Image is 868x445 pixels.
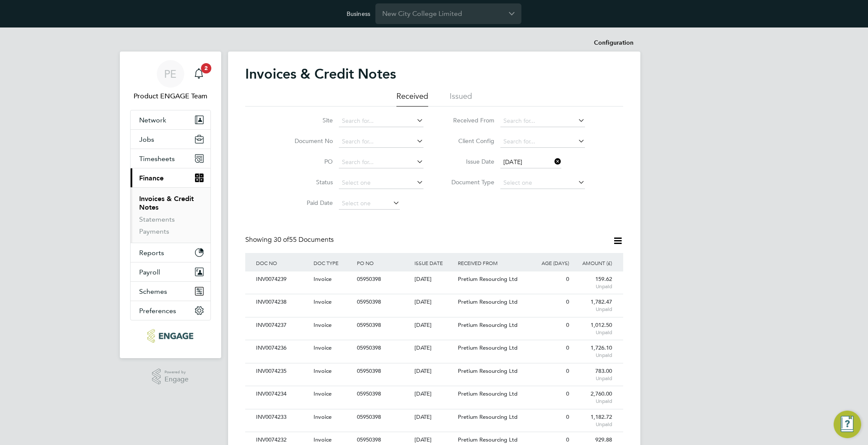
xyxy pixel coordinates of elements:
span: 05950398 [357,275,381,283]
div: 1,012.50 [571,317,615,340]
div: INV0074236 [254,340,311,356]
span: Pretium Resourcing Ltd [458,275,518,283]
span: Invoice [314,367,332,375]
a: Go to home page [130,329,211,343]
span: Schemes [139,287,167,296]
span: 05950398 [357,367,381,375]
div: 1,182.72 [571,409,615,432]
span: 05950398 [357,413,381,421]
div: PO NO [355,253,412,273]
h2: Invoices & Credit Notes [245,65,396,82]
span: Jobs [139,135,154,143]
div: Finance [131,187,210,243]
button: Network [131,110,210,129]
span: 05950398 [357,298,381,305]
span: 0 [566,298,569,305]
div: 2,760.00 [571,386,615,408]
label: Client Config [445,137,494,145]
label: Document Type [445,178,494,186]
span: Pretium Resourcing Ltd [458,436,518,443]
span: 0 [566,321,569,329]
input: Search for... [339,115,423,127]
span: Pretium Resourcing Ltd [458,298,518,305]
span: Network [139,116,166,124]
label: Status [283,178,333,186]
div: 1,726.10 [571,340,615,363]
button: Finance [131,168,210,187]
span: Product ENGAGE Team [130,91,211,101]
span: 0 [566,390,569,397]
div: [DATE] [412,317,456,333]
button: Reports [131,243,210,262]
input: Search for... [500,136,585,148]
span: Powered by [164,369,189,376]
div: 1,782.47 [571,294,615,317]
button: Schemes [131,282,210,301]
div: [DATE] [412,409,456,425]
input: Search for... [339,156,423,168]
div: AMOUNT (£) [571,253,615,273]
a: Powered byEngage [152,369,189,385]
a: Statements [139,215,175,223]
label: Issue Date [445,158,494,165]
div: [DATE] [412,340,456,356]
span: Timesheets [139,155,175,163]
button: Jobs [131,130,210,149]
span: 0 [566,344,569,351]
div: DOC TYPE [311,253,355,273]
span: 30 of [274,235,289,244]
label: Business [347,10,370,18]
div: [DATE] [412,363,456,379]
span: Unpaid [573,398,612,405]
label: Paid Date [283,199,333,207]
div: [DATE] [412,271,456,287]
a: Invoices & Credit Notes [139,195,194,211]
div: ISSUE DATE [412,253,456,273]
div: INV0074239 [254,271,311,287]
span: PE [164,68,177,79]
div: RECEIVED FROM [456,253,528,273]
a: 2 [190,60,207,88]
li: Configuration [594,34,633,52]
span: Unpaid [573,306,612,313]
input: Select one [500,177,585,189]
span: Invoice [314,321,332,329]
span: Reports [139,249,164,257]
span: 05950398 [357,344,381,351]
div: INV0074238 [254,294,311,310]
div: 783.00 [571,363,615,386]
label: Site [283,116,333,124]
div: DOC NO [254,253,311,273]
span: Invoice [314,390,332,397]
li: Issued [450,91,472,107]
input: Select one [500,156,561,168]
span: 55 Documents [274,235,334,244]
span: 0 [566,436,569,443]
div: [DATE] [412,294,456,310]
button: Engage Resource Center [834,411,861,438]
span: Unpaid [573,283,612,290]
span: Pretium Resourcing Ltd [458,321,518,329]
span: Pretium Resourcing Ltd [458,344,518,351]
label: PO [283,158,333,165]
input: Select one [339,198,400,210]
div: INV0074233 [254,409,311,425]
span: Pretium Resourcing Ltd [458,390,518,397]
span: 0 [566,413,569,421]
span: Invoice [314,413,332,421]
span: 05950398 [357,436,381,443]
div: Showing [245,235,335,244]
div: INV0074234 [254,386,311,402]
div: INV0074237 [254,317,311,333]
span: Payroll [139,268,160,276]
div: [DATE] [412,386,456,402]
button: Preferences [131,301,210,320]
button: Payroll [131,262,210,281]
span: Unpaid [573,375,612,382]
span: 0 [566,275,569,283]
div: 159.62 [571,271,615,294]
a: Payments [139,227,169,235]
span: 05950398 [357,321,381,329]
span: Invoice [314,436,332,443]
span: Unpaid [573,329,612,336]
